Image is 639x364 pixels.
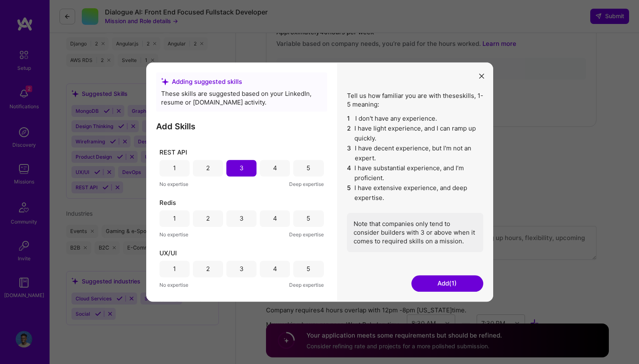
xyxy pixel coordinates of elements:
[159,299,204,308] span: User Research
[306,164,310,172] div: 5
[146,62,493,302] div: modal
[173,164,176,172] div: 1
[347,143,483,163] li: I have decent experience, but I'm not an expert.
[347,114,352,124] span: 1
[159,281,188,289] span: No expertise
[306,264,310,273] div: 5
[347,163,483,183] li: I have substantial experience, and I’m proficient.
[273,264,277,273] div: 4
[240,264,244,273] div: 3
[347,183,483,203] li: I have extensive experience, and deep expertise.
[159,198,176,207] span: Redis
[347,213,483,252] div: Note that companies only tend to consider builders with 3 or above when it comes to required skil...
[306,214,310,223] div: 5
[173,264,176,273] div: 1
[206,264,210,273] div: 2
[347,163,352,183] span: 4
[161,89,322,107] div: These skills are suggested based on your LinkedIn, resume or [DOMAIN_NAME] activity.
[273,214,277,223] div: 4
[347,143,352,163] span: 3
[173,214,176,223] div: 1
[159,148,187,157] span: REST API
[289,180,324,188] span: Deep expertise
[289,230,324,239] span: Deep expertise
[161,78,169,85] i: icon SuggestedTeams
[347,183,352,203] span: 5
[347,124,352,143] span: 2
[273,164,277,172] div: 4
[206,164,210,172] div: 2
[347,91,483,252] div: Tell us how familiar you are with these skills , 1-5 meaning:
[411,275,483,292] button: Add(1)
[289,281,324,289] span: Deep expertise
[159,230,188,239] span: No expertise
[161,77,322,86] div: Adding suggested skills
[240,164,244,172] div: 3
[347,124,483,143] li: I have light experience, and I can ramp up quickly.
[479,74,484,79] i: icon Close
[206,214,210,223] div: 2
[156,121,327,131] h3: Add Skills
[240,214,244,223] div: 3
[159,180,188,188] span: No expertise
[347,114,483,124] li: I don't have any experience.
[159,249,177,257] span: UX/UI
